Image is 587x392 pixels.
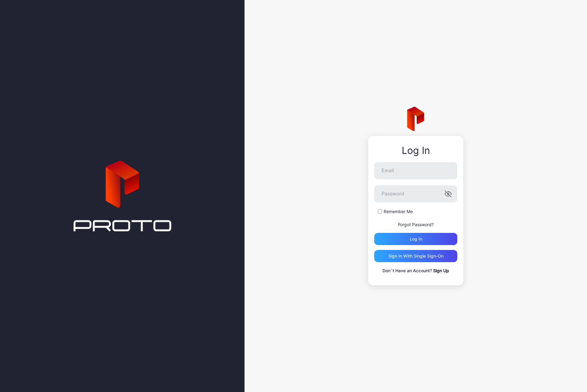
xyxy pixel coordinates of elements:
a: Forgot Password? [398,222,434,227]
label: Remember Me [384,208,413,215]
button: Sign in With Single Sign-On [374,250,457,262]
p: Don`t Have an Account? [374,267,457,274]
input: Email [374,162,457,179]
div: Log in [410,237,422,241]
div: Log In [374,145,457,156]
input: Password [374,185,457,202]
div: Sign in With Single Sign-On [388,254,444,258]
a: Sign Up [433,268,449,273]
button: Log in [374,233,457,245]
button: Password [444,190,452,198]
